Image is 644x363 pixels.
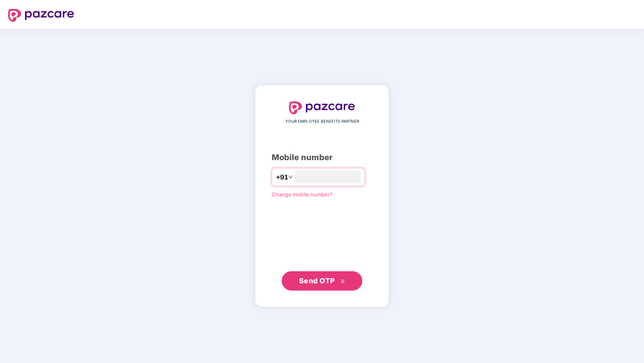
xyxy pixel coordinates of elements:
[340,279,345,284] span: double-right
[299,276,335,285] span: Send OTP
[272,151,372,164] div: Mobile number
[282,271,362,291] button: Send OTPdouble-right
[276,172,288,182] span: +91
[289,101,355,114] img: logo
[288,175,293,179] span: down
[8,9,74,22] img: logo
[285,118,359,125] span: YOUR EMPLOYEE BENEFITS PARTNER
[272,191,332,198] a: Change mobile number?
